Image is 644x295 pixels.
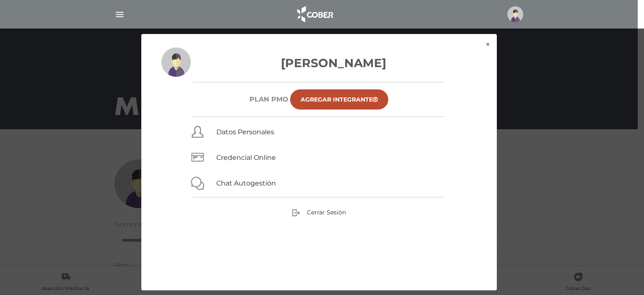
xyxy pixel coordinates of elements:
span: Cerrar Sesión [307,209,346,216]
a: Credencial Online [216,154,276,162]
img: sign-out.png [292,209,300,217]
button: × [479,34,497,55]
a: Agregar Integrante [290,89,388,110]
img: logo_cober_home-white.png [293,4,337,24]
h6: Plan PMO [249,95,288,103]
h3: [PERSON_NAME] [161,54,477,72]
a: Cerrar Sesión [292,208,346,216]
img: profile-placeholder.svg [161,47,191,77]
img: Cober_menu-lines-white.svg [114,9,125,20]
a: Datos Personales [216,128,274,136]
img: profile-placeholder.svg [507,6,523,22]
a: Chat Autogestión [216,179,276,187]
